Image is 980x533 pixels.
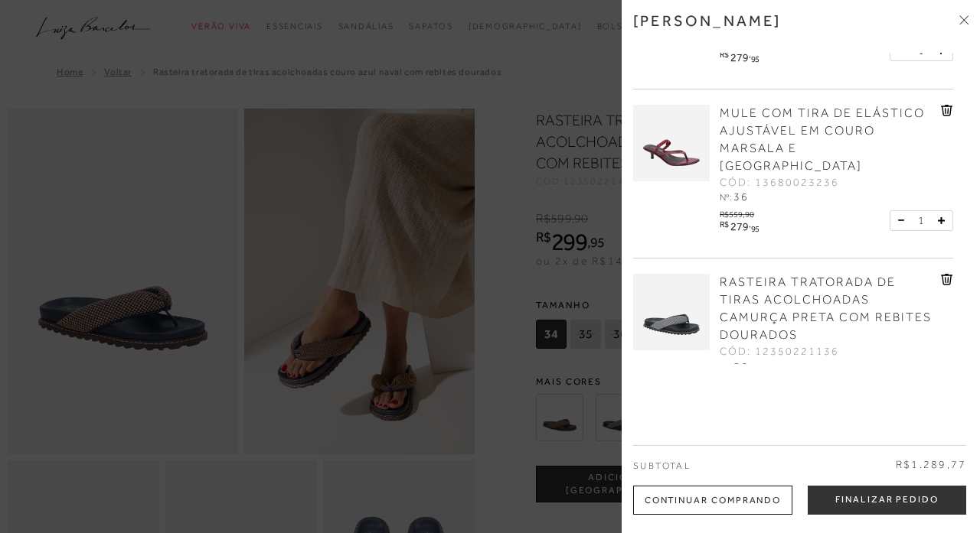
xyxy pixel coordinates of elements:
[720,192,732,203] span: Nº:
[720,206,762,219] div: R$559,90
[751,224,759,233] span: 95
[633,11,782,30] h3: [PERSON_NAME]
[633,486,792,515] div: Continuar Comprando
[749,50,759,59] i: ,
[730,51,749,63] span: 279
[808,486,966,515] button: Finalizar Pedido
[720,274,937,344] a: RASTEIRA TRATORADA DE TIRAS ACOLCHOADAS CAMURÇA PRETA COM REBITES DOURADOS
[918,213,924,229] span: 1
[896,457,966,473] span: R$1.289,77
[720,105,937,175] a: MULE COM TIRA DE ELÁSTICO AJUSTÁVEL EM COURO MARSALA E [GEOGRAPHIC_DATA]
[733,190,749,203] span: 36
[720,50,728,59] i: R$
[633,460,691,471] span: Subtotal
[720,220,728,229] i: R$
[633,274,710,350] img: RASTEIRA TRATORADA DE TIRAS ACOLCHOADAS CAMURÇA PRETA COM REBITES DOURADOS
[720,344,839,359] span: CÓD: 12350221136
[720,106,925,173] span: MULE COM TIRA DE ELÁSTICO AJUSTÁVEL EM COURO MARSALA E [GEOGRAPHIC_DATA]
[633,105,710,181] img: MULE COM TIRA DE ELÁSTICO AJUSTÁVEL EM COURO MARSALA E SALTO MÉDIO
[730,220,749,232] span: 279
[749,220,759,229] i: ,
[751,54,759,63] span: 95
[720,275,932,342] span: RASTEIRA TRATORADA DE TIRAS ACOLCHOADAS CAMURÇA PRETA COM REBITES DOURADOS
[720,175,839,190] span: CÓD: 13680023236
[720,362,732,372] span: Nº:
[733,360,749,372] span: 36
